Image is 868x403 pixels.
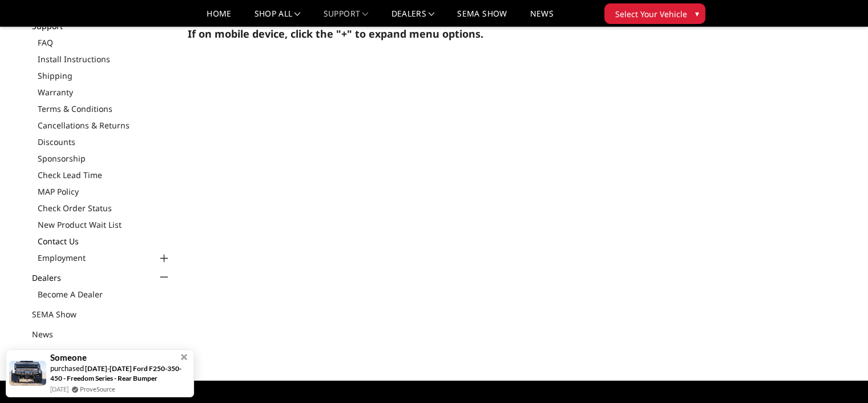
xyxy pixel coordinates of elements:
a: Shipping [38,70,171,82]
a: SEMA Show [32,308,91,320]
a: shop all [255,10,301,26]
a: Warranty [38,86,171,98]
span: ▾ [695,7,699,19]
a: [DATE]-[DATE] Ford F250-350-450 - Freedom Series - Rear Bumper [50,364,181,382]
button: Select Your Vehicle [604,3,705,24]
span: purchased [50,364,84,373]
a: Check Order Status [38,202,171,214]
a: Check Lead Time [38,169,171,181]
a: New Product Wait List [38,219,171,231]
a: Support [324,10,369,26]
img: provesource social proof notification image [9,361,46,385]
span: Someone [50,353,87,362]
a: Employment [38,252,171,264]
a: News [530,10,553,26]
a: SEMA Show [457,10,507,26]
a: Install Instructions [38,53,171,65]
a: MAP Policy [38,186,171,198]
strong: If on mobile device, click the "+" to expand menu options. [188,27,483,41]
span: [DATE] [50,384,68,394]
a: FAQ [38,37,171,49]
a: Become a Dealer [38,288,171,300]
a: Cancellations & Returns [38,119,171,131]
a: ProveSource [80,384,115,394]
a: Dealers [391,10,435,26]
a: Terms & Conditions [38,103,171,115]
a: News [32,328,67,340]
a: Dealers [32,272,75,284]
a: Home [207,10,231,26]
span: Select Your Vehicle [615,8,687,20]
a: Contact Us [38,235,171,247]
a: Discounts [38,136,171,148]
a: Sponsorship [38,152,171,164]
